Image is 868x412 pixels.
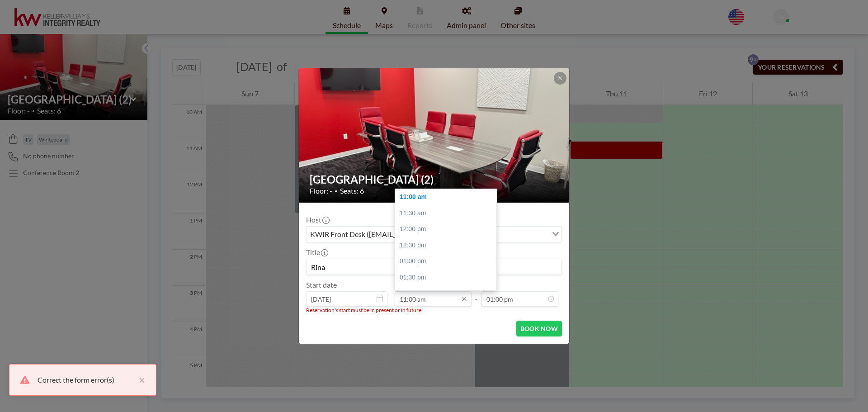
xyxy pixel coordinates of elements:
span: KWIR Front Desk ([EMAIL_ADDRESS][DOMAIN_NAME]) [308,228,493,240]
li: Reservation's start must be in present or in future [306,307,562,313]
label: Host [306,215,329,224]
span: Floor: - [310,186,332,195]
div: 01:30 pm [395,270,501,286]
input: KWIR's reservation [307,259,561,275]
div: 01:00 pm [395,253,501,270]
div: 11:30 am [395,205,501,222]
div: 11:00 am [395,189,501,205]
div: Correct the form error(s) [38,374,134,385]
label: Start date [306,280,337,289]
div: Search for option [307,227,561,242]
button: BOOK NOW [516,321,562,336]
label: Title [306,248,327,257]
button: close [134,374,145,385]
h2: [GEOGRAPHIC_DATA] (2) [310,173,559,186]
span: - [475,284,478,303]
span: • [335,188,338,194]
span: Seats: 6 [340,186,364,195]
div: 02:00 pm [395,286,501,302]
div: 12:30 pm [395,237,501,254]
img: 537.jpg [299,33,570,237]
input: Search for option [494,228,547,240]
div: 12:00 pm [395,221,501,237]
